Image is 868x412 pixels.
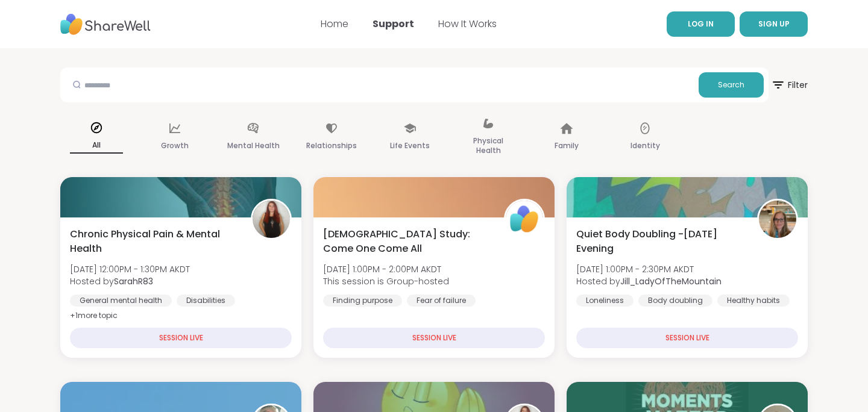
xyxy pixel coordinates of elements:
[631,139,660,153] p: Identity
[70,275,190,287] span: Hosted by
[759,201,796,238] img: Jill_LadyOfTheMountain
[323,275,449,287] span: This session is Group-hosted
[161,139,189,153] p: Growth
[555,139,579,153] p: Family
[771,67,808,102] button: Filter
[373,17,414,31] a: Support
[323,227,491,256] span: [DEMOGRAPHIC_DATA] Study: Come One Come All
[699,72,764,98] button: Search
[323,263,449,275] span: [DATE] 1:00PM - 2:00PM AKDT
[407,295,476,307] div: Fear of failure
[253,201,290,238] img: SarahR83
[227,139,280,153] p: Mental Health
[323,295,402,307] div: Finding purpose
[717,295,790,307] div: Healthy habits
[576,328,798,348] div: SESSION LIVE
[576,227,744,256] span: Quiet Body Doubling -[DATE] Evening
[114,275,153,287] b: SarahR83
[321,17,348,31] a: Home
[462,134,515,158] p: Physical Health
[70,227,237,256] span: Chronic Physical Pain & Mental Health
[438,17,497,31] a: How It Works
[306,139,357,153] p: Relationships
[758,19,790,29] span: SIGN UP
[740,11,808,37] button: SIGN UP
[70,263,190,275] span: [DATE] 12:00PM - 1:30PM AKDT
[667,11,735,37] a: LOG IN
[771,70,808,99] span: Filter
[323,328,545,348] div: SESSION LIVE
[718,80,744,90] span: Search
[576,263,722,275] span: [DATE] 1:00PM - 2:30PM AKDT
[506,201,543,238] img: ShareWell
[638,295,712,307] div: Body doubling
[70,328,292,348] div: SESSION LIVE
[620,275,722,287] b: Jill_LadyOfTheMountain
[70,295,172,307] div: General mental health
[576,275,722,287] span: Hosted by
[177,295,235,307] div: Disabilities
[688,19,714,29] span: LOG IN
[390,139,430,153] p: Life Events
[576,295,634,307] div: Loneliness
[70,138,123,154] p: All
[60,8,151,41] img: ShareWell Nav Logo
